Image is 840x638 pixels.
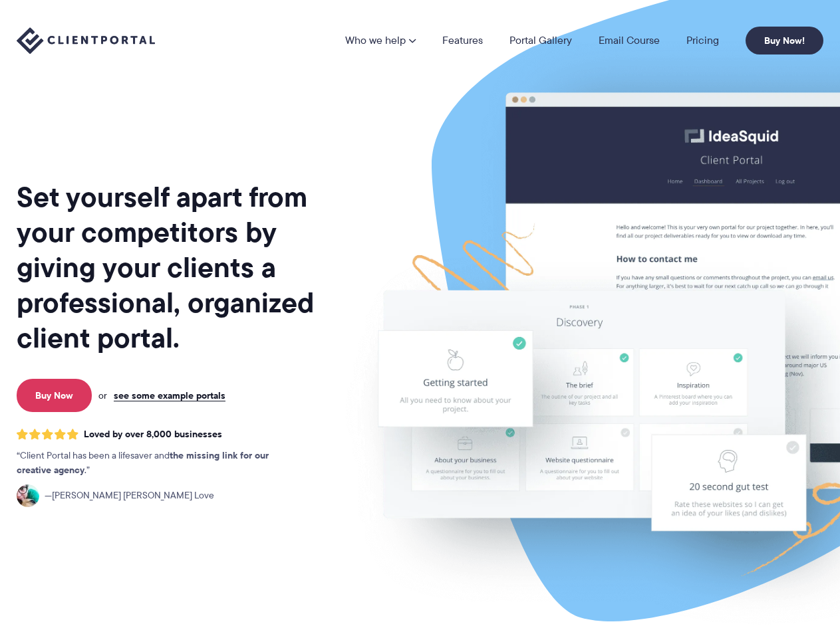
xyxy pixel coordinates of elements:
[509,35,572,46] a: Portal Gallery
[17,449,296,478] p: Client Portal has been a lifesaver and .
[746,27,823,54] a: Buy Now!
[442,35,483,46] a: Features
[345,35,416,46] a: Who we help
[114,389,225,401] a: see some example portals
[98,389,107,401] span: or
[686,35,719,46] a: Pricing
[17,179,339,356] h1: Set yourself apart from your competitors by giving your clients a professional, organized client ...
[17,448,269,477] strong: the missing link for our creative agency
[17,379,92,412] a: Buy Now
[599,35,660,46] a: Email Course
[45,488,214,503] span: [PERSON_NAME] [PERSON_NAME] Love
[84,429,222,440] span: Loved by over 8,000 businesses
